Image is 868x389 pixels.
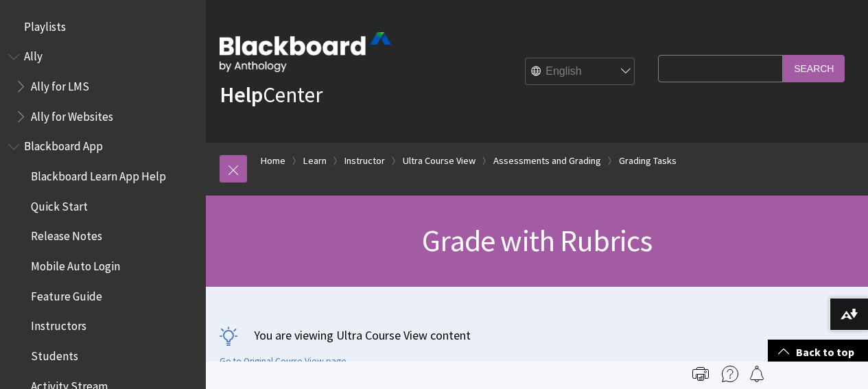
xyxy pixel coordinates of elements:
img: More help [722,366,738,382]
img: Print [692,366,709,382]
img: Follow this page [749,366,765,382]
span: Quick Start [31,195,88,213]
span: Instructors [31,315,86,333]
span: Ally for LMS [31,75,89,93]
a: Go to Original Course View page. [220,355,349,368]
input: Search [783,55,845,82]
a: Back to top [768,340,868,365]
span: Playlists [24,15,66,34]
span: Grade with Rubrics [422,222,652,259]
strong: Help [220,81,263,108]
span: Mobile Auto Login [31,255,120,273]
a: Learn [303,152,327,169]
span: Students [31,344,78,363]
span: Blackboard App [24,135,103,154]
nav: Book outline for Anthology Ally Help [8,45,198,128]
span: Ally for Websites [31,105,113,123]
span: Release Notes [31,225,102,244]
img: Blackboard by Anthology [220,32,391,72]
a: Assessments and Grading [493,152,601,169]
p: You are viewing Ultra Course View content [220,327,854,344]
a: Instructor [344,152,385,169]
nav: Book outline for Playlists [8,15,198,38]
a: Home [261,152,285,169]
span: Blackboard Learn App Help [31,165,166,183]
span: Ally [24,45,43,64]
a: Ultra Course View [403,152,476,169]
a: Grading Tasks [619,152,677,169]
a: HelpCenter [220,81,322,108]
span: Feature Guide [31,285,102,303]
select: Site Language Selector [526,58,635,86]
